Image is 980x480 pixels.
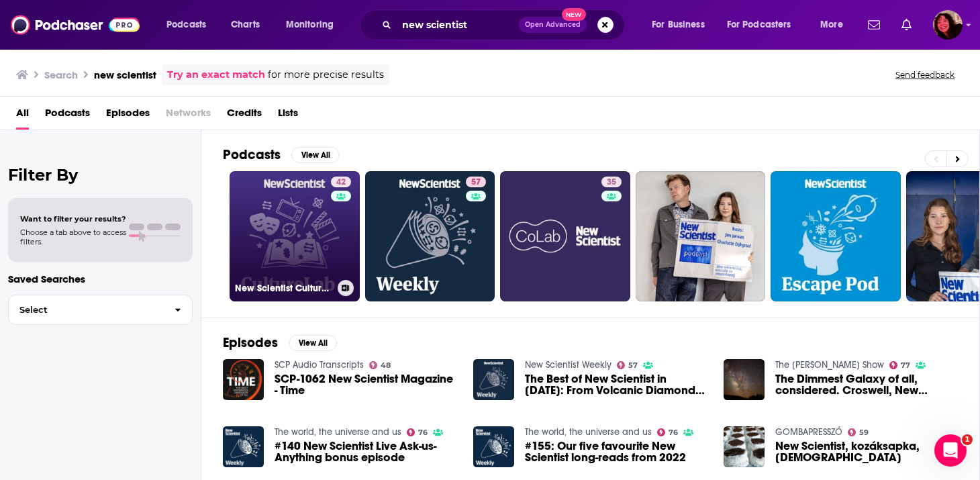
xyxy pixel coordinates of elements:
[223,334,337,351] a: EpisodesView All
[16,102,29,130] a: All
[628,363,638,369] span: 57
[811,14,860,36] button: open menu
[934,434,967,467] iframe: Intercom live chat
[336,176,346,189] span: 42
[45,102,90,130] a: Podcasts
[525,21,581,28] span: Open Advanced
[775,359,884,371] a: The John Batchelor Show
[652,15,705,34] span: For Business
[235,283,332,294] h3: New Scientist CultureLab
[166,15,206,34] span: Podcasts
[277,14,351,36] button: open menu
[525,359,611,371] a: New Scientist Weekly
[407,428,428,436] a: 76
[227,102,262,130] a: Credits
[500,171,630,301] a: 35
[222,14,268,36] a: Charts
[44,68,78,81] h3: Search
[291,147,340,163] button: View All
[525,440,707,463] a: #155: Our five favourite New Scientist long-reads from 2022
[901,363,910,369] span: 77
[373,9,638,40] div: Search podcasts, credits, & more...
[11,12,140,38] img: Podchaser - Follow, Share and Rate Podcasts
[369,361,391,369] a: 48
[933,10,963,40] button: Show profile menu
[8,295,193,325] button: Select
[657,428,679,436] a: 76
[669,430,678,436] span: 76
[94,68,156,81] h3: new scientist
[466,177,486,187] a: 57
[167,67,265,83] a: Try an exact match
[230,171,360,301] a: 42New Scientist CultureLab
[8,273,193,285] p: Saved Searches
[231,15,260,34] span: Charts
[223,426,264,467] img: #140 New Scientist Live Ask-us-Anything bonus episode
[889,361,911,369] a: 77
[727,15,791,34] span: For Podcasters
[381,363,391,369] span: 48
[848,428,869,436] a: 59
[223,146,340,163] a: PodcastsView All
[397,14,519,36] input: Search podcasts, credits, & more...
[933,10,963,40] span: Logged in as Kathryn-Musilek
[20,214,126,224] span: Want to filter your results?
[275,440,457,463] a: #140 New Scientist Live Ask-us-Anything bonus episode
[775,440,958,463] a: New Scientist, kozáksapka, magyarok
[223,359,264,400] img: SCP-1062 New Scientist Magazine - Time
[718,14,811,36] button: open menu
[724,426,765,467] img: New Scientist, kozáksapka, magyarok
[418,430,428,436] span: 76
[617,361,638,369] a: 57
[106,102,150,130] a: Episodes
[223,146,281,163] h2: Podcasts
[525,373,707,396] a: The Best of New Scientist in 2024: From Volcanic Diamonds to Immortal Brains
[775,426,842,438] a: GOMBAPRESSZÓ
[275,359,364,371] a: SCP Audio Transcripts
[223,334,278,351] h2: Episodes
[601,177,622,187] a: 35
[275,373,457,396] a: SCP-1062 New Scientist Magazine - Time
[724,359,765,400] img: The Dimmest Galaxy of all, considered. Croswell, New Scientist.
[859,430,869,436] span: 59
[775,440,958,463] span: New Scientist, kozáksapka, [DEMOGRAPHIC_DATA]
[896,13,917,36] a: Show notifications dropdown
[775,373,958,396] a: The Dimmest Galaxy of all, considered. Croswell, New Scientist.
[331,177,351,187] a: 42
[933,10,963,40] img: User Profile
[9,305,164,314] span: Select
[275,426,401,438] a: The world, the universe and us
[166,102,211,130] span: Networks
[607,176,616,189] span: 35
[525,426,652,438] a: The world, the universe and us
[286,15,334,34] span: Monitoring
[289,335,337,351] button: View All
[562,8,586,21] span: New
[962,434,973,445] span: 1
[473,359,514,400] img: The Best of New Scientist in 2024: From Volcanic Diamonds to Immortal Brains
[8,165,193,185] h2: Filter By
[820,15,843,34] span: More
[525,373,707,396] span: The Best of New Scientist in [DATE]: From Volcanic Diamonds to Immortal Brains
[891,69,959,81] button: Send feedback
[268,67,384,83] span: for more precise results
[473,426,514,467] img: #155: Our five favourite New Scientist long-reads from 2022
[519,17,587,33] button: Open AdvancedNew
[863,13,885,36] a: Show notifications dropdown
[278,102,298,130] a: Lists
